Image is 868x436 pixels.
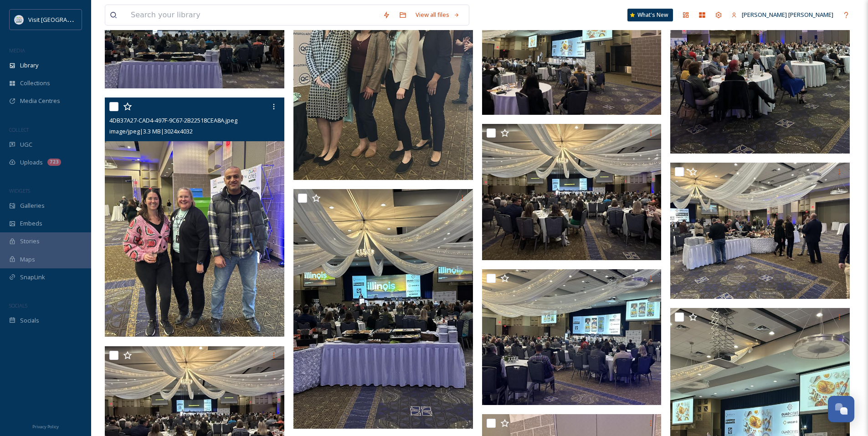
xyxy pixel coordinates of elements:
[20,201,45,210] span: Galleries
[20,97,60,105] span: Media Centres
[47,159,61,166] div: 723
[20,158,43,167] span: Uploads
[293,189,473,428] img: 65ACD8A2-B10E-4029-85DD-9E45C27D4ABC.jpeg
[32,424,59,430] span: Privacy Policy
[727,6,838,24] a: [PERSON_NAME] [PERSON_NAME]
[28,15,99,24] span: Visit [GEOGRAPHIC_DATA]
[109,116,237,124] span: 4DB37A27-CAD4-497F-9C67-2B22518CEA8A.jpeg
[105,97,284,337] img: 4DB37A27-CAD4-497F-9C67-2B22518CEA8A.jpeg
[20,237,40,246] span: Stories
[411,6,464,24] a: View all files
[742,10,833,19] span: [PERSON_NAME] [PERSON_NAME]
[32,421,59,431] a: Privacy Policy
[20,273,45,282] span: SnapLink
[9,302,27,309] span: SOCIALS
[20,79,50,87] span: Collections
[670,163,852,299] img: A7F49925-0CC0-4E68-B5B6-BBEA3B5D4B48.jpeg
[482,269,663,405] img: 04B376F5-169D-4525-80B6-3BC3CE7EEF7F.jpeg
[482,124,663,260] img: AD670636-FC26-4784-832D-3625B5BEA85A.jpeg
[20,140,32,149] span: UGC
[20,61,38,70] span: Library
[20,219,42,228] span: Embeds
[126,5,378,25] input: Search your library
[15,15,24,24] img: QCCVB_VISIT_vert_logo_4c_tagline_122019.svg
[9,126,29,133] span: COLLECT
[828,396,854,422] button: Open Chat
[109,127,193,135] span: image/jpeg | 3.3 MB | 3024 x 4032
[9,187,30,194] span: WIDGETS
[9,47,25,54] span: MEDIA
[20,255,35,264] span: Maps
[20,316,39,325] span: Socials
[627,9,673,21] a: What's New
